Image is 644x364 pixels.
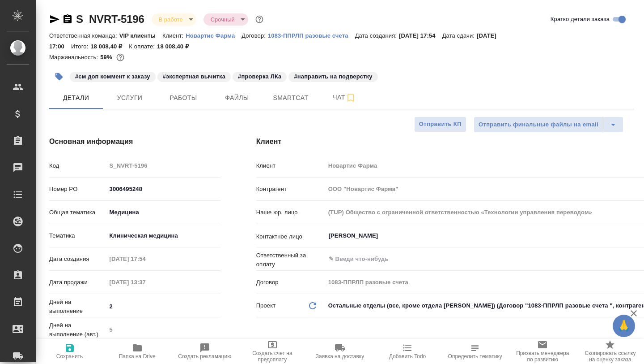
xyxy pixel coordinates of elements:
[56,353,83,360] span: Сохранить
[576,339,644,364] button: Скопировать ссылку на оценку заказа
[474,117,623,133] div: split button
[119,353,156,360] span: Папка на Drive
[178,353,231,360] span: Создать рекламацию
[256,301,276,310] p: Проект
[49,32,119,39] p: Ответственная команда:
[49,208,106,217] p: Общая тематика
[49,278,106,287] p: Дата продажи
[254,13,265,25] button: Доп статусы указывают на важность/срочность заказа
[157,72,232,80] span: экспертная вычитка
[238,72,281,81] p: #проверка ЛКа
[106,300,220,313] input: ✎ Введи что-нибудь
[106,205,220,220] div: Медицина
[216,92,258,104] span: Файлы
[186,31,241,39] a: Новартис Фарма
[509,339,576,364] button: Призвать менеджера по развитию
[49,14,60,25] button: Скопировать ссылку для ЯМессенджера
[106,159,220,172] input: Пустое поле
[49,298,106,316] p: Дней на выполнение
[355,32,399,39] p: Дата создания:
[108,92,151,104] span: Услуги
[294,72,372,81] p: #направить на подверстку
[49,136,220,147] h4: Основная информация
[551,15,610,24] span: Кратко детали заказа
[71,43,90,50] p: Итого:
[323,92,366,103] span: Чат
[256,232,325,241] p: Контактное лицо
[256,251,325,269] p: Ответственный за оплату
[106,182,220,195] input: ✎ Введи что-нибудь
[441,339,509,364] button: Определить тематику
[90,43,129,50] p: 18 008,40 ₽
[162,92,205,104] span: Работы
[442,32,477,39] p: Дата сдачи:
[186,32,241,39] p: Новартис Фарма
[106,323,220,336] input: Пустое поле
[36,339,103,364] button: Сохранить
[55,92,97,104] span: Детали
[162,32,186,39] p: Клиент:
[399,32,442,39] p: [DATE] 17:54
[414,117,466,132] button: Отправить КП
[269,92,312,104] span: Smartcat
[49,321,106,339] p: Дней на выполнение (авт.)
[106,276,185,289] input: Пустое поле
[49,161,106,170] p: Код
[244,350,301,363] span: Создать счет на предоплату
[328,254,637,264] input: ✎ Введи что-нибудь
[49,67,69,87] button: Добавить тэг
[256,161,325,170] p: Клиент
[49,231,106,240] p: Тематика
[69,72,157,80] span: см доп коммент к заказу
[306,339,373,364] button: Заявка на доставку
[62,14,73,25] button: Скопировать ссылку
[389,353,426,360] span: Добавить Todo
[256,185,325,194] p: Контрагент
[106,228,220,243] div: Клиническая медицина
[613,315,635,337] button: 🙏
[49,185,106,194] p: Номер PO
[208,16,237,23] button: Срочный
[268,31,355,39] a: 1083-ППРЛП разовые счета
[49,54,100,61] p: Маржинальность:
[345,92,356,103] svg: Подписаться
[156,16,186,23] button: В работе
[163,72,226,81] p: #экспертная вычитка
[157,43,195,50] p: 18 008,40 ₽
[114,52,126,63] button: 6082.40 RUB;
[288,72,378,80] span: направить на подверстку
[49,255,106,264] p: Дата создания
[106,252,185,265] input: Пустое поле
[119,32,162,39] p: VIP клиенты
[374,339,441,364] button: Добавить Todo
[256,136,634,147] h4: Клиент
[256,278,325,287] p: Договор
[256,208,325,217] p: Наше юр. лицо
[103,339,171,364] button: Папка на Drive
[241,32,268,39] p: Договор:
[238,339,306,364] button: Создать счет на предоплату
[152,13,196,26] div: В работе
[448,353,502,360] span: Определить тематику
[171,339,238,364] button: Создать рекламацию
[129,43,157,50] p: К оплате:
[419,119,462,130] span: Отправить КП
[514,350,571,363] span: Призвать менеджера по развитию
[316,353,364,360] span: Заявка на доставку
[479,120,598,130] span: Отправить финальные файлы на email
[582,350,639,363] span: Скопировать ссылку на оценку заказа
[268,32,355,39] p: 1083-ППРЛП разовые счета
[100,54,114,61] p: 59%
[203,13,248,26] div: В работе
[76,13,144,25] a: S_NVRT-5196
[616,316,631,335] span: 🙏
[474,117,603,133] button: Отправить финальные файлы на email
[75,72,150,81] p: #см доп коммент к заказу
